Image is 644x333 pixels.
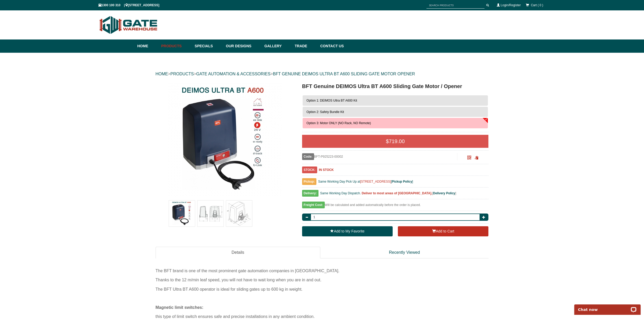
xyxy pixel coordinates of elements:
button: Add to Cart [398,226,488,237]
a: Delivery Policy [433,191,455,195]
div: > > > [156,66,489,82]
img: BFT Genuine DEIMOS Ultra BT A600 Sliding Gate Motor / Opener [197,201,224,227]
div: Will be calculated and added automatically before the order is placed. [302,202,489,211]
div: The BFT brand is one of the most prominent gate automation companies in [GEOGRAPHIC_DATA]. [156,266,489,275]
img: BFT Genuine DEIMOS Ultra BT A600 Sliding Gate Motor / Opener [226,201,252,227]
a: [STREET_ADDRESS] [360,180,391,183]
a: Add to My Favorite [302,226,393,237]
span: 719.00 [389,138,405,144]
a: Trade [292,39,317,53]
b: IN STOCK [319,168,334,172]
a: Login/Register [501,3,521,7]
a: BFT Genuine DEIMOS Ultra BT A600 Sliding Gate Motor / Opener - Option 3: Motor ONLY (NO Rack, NO ... [156,82,294,197]
span: Option 2: Safety Bundle Kit [307,110,344,114]
b: Deliver to most areas of [GEOGRAPHIC_DATA]. [362,191,432,195]
a: Details [156,247,320,258]
a: Pickup Policy [392,180,412,183]
a: Home [137,39,159,53]
span: Option 3: Motor ONLY (NO Rack, NO Remote) [307,121,371,125]
iframe: LiveChat chat widget [571,298,644,315]
button: Option 3: Motor ONLY (NO Rack, NO Remote) [303,118,488,128]
a: BFT GENUINE DEIMOS ULTRA BT A600 SLIDING GATE MOTOR OPENER [273,72,415,76]
div: Thanks to the 12 m/min leaf speed, you will not have to wait long when you are in and out. [156,275,489,284]
span: Click to copy the URL [475,156,479,160]
span: Code: [302,153,314,160]
span: Same Working Day Pick Up at [ ] [318,180,413,183]
span: Option 1: DEIMOS Ultra BT A600 Kit [307,99,357,102]
div: The BFT Ultra BT A600 operator is ideal for sliding gates up to 600 kg in weight. [156,285,489,294]
span: Same Working Day Dispatch. [320,191,361,195]
div: [ ] [302,190,489,199]
button: Option 2: Safety Bundle Kit [303,107,488,117]
h1: BFT Genuine DEIMOS Ultra BT A600 Sliding Gate Motor / Opener [302,82,489,90]
a: Specials [192,39,223,53]
img: BFT Genuine DEIMOS Ultra BT A600 Sliding Gate Motor / Opener [169,201,195,227]
div: this type of limit switch ensures safe and precise installations in any ambient condition. [156,312,489,321]
a: Gallery [262,39,292,53]
div: BFT-P925223-00002 [302,153,457,160]
span: Pickup: [302,178,316,185]
a: PRODUCTS [170,72,194,76]
a: Contact Us [318,39,344,53]
a: GATE AUTOMATION & ACCESSORIES [196,72,270,76]
button: Option 1: DEIMOS Ultra BT A600 Kit [303,95,488,106]
input: SEARCH PRODUCTS [426,2,484,9]
a: Our Designs [223,39,262,53]
span: Freight Cost: [302,202,325,208]
a: Recently Viewed [320,247,489,258]
span: Magnetic limit switches: [156,305,203,310]
span: STOCK: [302,166,317,173]
a: Products [159,39,192,53]
img: Gate Warehouse [98,13,159,37]
span: 1300 100 310 | [STREET_ADDRESS] [98,3,160,7]
span: Delivery: [302,190,318,197]
img: BFT Genuine DEIMOS Ultra BT A600 Sliding Gate Motor / Opener - Option 3: Motor ONLY (NO Rack, NO ... [168,82,282,197]
div: $ [302,135,489,148]
a: Click to enlarge and scan to share. [467,156,471,160]
a: HOME [156,72,168,76]
span: Cart ( 0 ) [531,3,543,7]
